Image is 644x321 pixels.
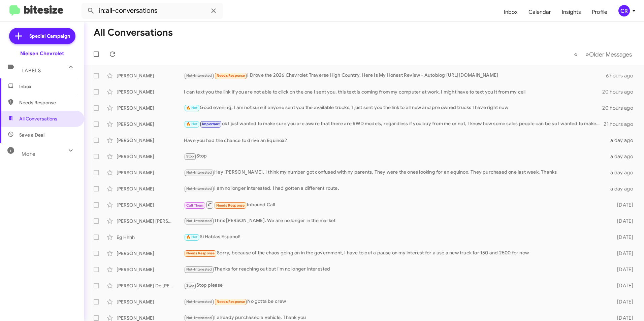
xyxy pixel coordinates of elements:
[186,106,198,110] span: 🔥 Hot
[606,250,639,257] div: [DATE]
[186,267,212,272] span: Not-Interested
[574,50,578,59] span: «
[184,72,606,79] div: I Drove the 2026 Chevrolet Traverse High Country, Here Is My Honest Review - Autoblog [URL][DOMAI...
[9,28,75,44] a: Special Campaign
[217,73,245,78] span: Needs Response
[184,137,606,144] div: Have you had the chance to drive an Equinox?
[117,282,184,289] div: [PERSON_NAME] De [PERSON_NAME]
[570,47,582,61] button: Previous
[117,169,184,176] div: [PERSON_NAME]
[117,153,184,160] div: [PERSON_NAME]
[22,151,35,157] span: More
[29,33,70,39] span: Special Campaign
[606,266,639,273] div: [DATE]
[556,2,586,22] a: Insights
[20,50,64,57] div: Nielsen Chevrolet
[184,233,606,241] div: Si Hablas Espanol!
[186,154,194,158] span: Stop
[184,298,606,306] div: No gotta be crew
[602,88,639,95] div: 20 hours ago
[606,137,639,144] div: a day ago
[602,105,639,111] div: 20 hours ago
[606,298,639,305] div: [DATE]
[186,186,212,191] span: Not-Interested
[604,121,639,128] div: 21 hours ago
[117,250,184,257] div: [PERSON_NAME]
[186,219,212,223] span: Not-Interested
[581,47,636,61] button: Next
[216,203,245,208] span: Needs Response
[184,217,606,225] div: Thnx [PERSON_NAME]. We are no longer in the market
[186,251,215,255] span: Needs Response
[606,234,639,241] div: [DATE]
[117,72,184,79] div: [PERSON_NAME]
[586,2,613,22] a: Profile
[184,104,602,112] div: Good evening, I am not sure if anyone sent you the available trucks, I just sent you the link to ...
[19,99,76,106] span: Needs Response
[606,218,639,224] div: [DATE]
[94,27,173,38] h1: All Conversations
[186,122,198,126] span: 🔥 Hot
[19,83,76,90] span: Inbox
[606,153,639,160] div: a day ago
[186,170,212,175] span: Not-Interested
[117,185,184,192] div: [PERSON_NAME]
[186,283,194,288] span: Stop
[19,115,57,122] span: All Conversations
[186,73,212,78] span: Not-Interested
[117,137,184,144] div: [PERSON_NAME]
[606,72,639,79] div: 6 hours ago
[184,88,602,95] div: I can text you the link if you are not able to click on the one I sent you, this text is coming f...
[589,51,632,58] span: Older Messages
[613,5,637,16] button: CR
[186,235,198,239] span: 🔥 Hot
[184,282,606,289] div: Stop please
[184,152,606,160] div: Stop
[117,298,184,305] div: [PERSON_NAME]
[606,282,639,289] div: [DATE]
[117,266,184,273] div: [PERSON_NAME]
[184,249,606,257] div: Sorry, because of the chaos going on in the government, I have to put a pause on my interest for ...
[186,203,204,208] span: Call Them
[585,50,589,59] span: »
[22,68,41,74] span: Labels
[606,185,639,192] div: a day ago
[117,105,184,111] div: [PERSON_NAME]
[184,265,606,273] div: Thanks for reaching out but I'm no longer interested
[82,3,223,19] input: Search
[117,234,184,241] div: Eg Hhhh
[117,88,184,95] div: [PERSON_NAME]
[117,202,184,208] div: [PERSON_NAME]
[498,2,523,22] a: Inbox
[606,169,639,176] div: a day ago
[186,316,212,320] span: Not-Interested
[117,218,184,224] div: [PERSON_NAME] [PERSON_NAME]
[117,121,184,128] div: [PERSON_NAME]
[184,185,606,192] div: I am no longer interested. I had gotten a different route.
[184,120,604,128] div: ok I just wanted to make sure you are aware that there are RWD models, regardless if you buy from...
[202,122,220,126] span: Important
[523,2,556,22] a: Calendar
[184,169,606,176] div: Hey [PERSON_NAME], I think my number got confused with ny parents. They were the ones looking for...
[19,132,44,138] span: Save a Deal
[606,202,639,208] div: [DATE]
[618,5,630,16] div: CR
[217,299,245,304] span: Needs Response
[184,201,606,209] div: Inbound Call
[570,47,636,61] nav: Page navigation example
[186,299,212,304] span: Not-Interested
